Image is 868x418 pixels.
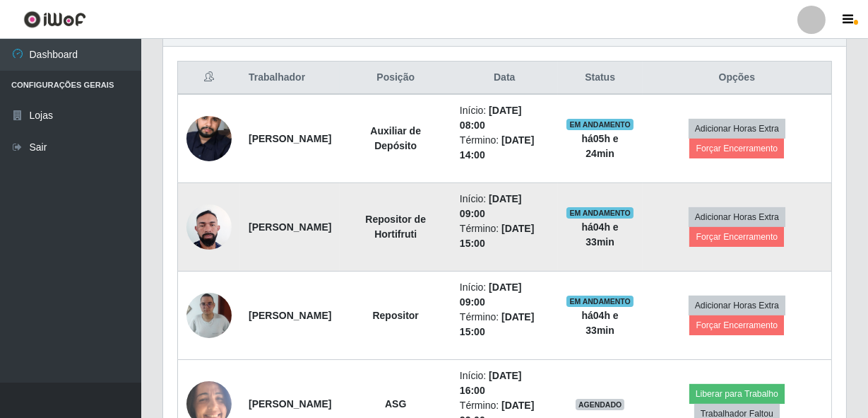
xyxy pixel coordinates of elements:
[340,62,451,95] th: Posição
[249,133,331,144] strong: [PERSON_NAME]
[370,125,421,151] strong: Auxiliar de Depósito
[576,399,625,410] span: AGENDADO
[365,214,426,240] strong: Repositor de Hortifruti
[460,105,522,131] time: [DATE] 08:00
[186,197,232,257] img: 1712425496230.jpeg
[460,103,549,133] li: Início:
[373,310,419,321] strong: Repositor
[186,265,232,366] img: 1745150555426.jpeg
[582,133,619,159] strong: há 05 h e 24 min
[451,62,558,95] th: Data
[582,221,619,248] strong: há 04 h e 33 min
[186,100,232,177] img: 1736960610041.jpeg
[689,207,785,227] button: Adicionar Horas Extra
[689,296,785,315] button: Adicionar Horas Extra
[689,119,785,139] button: Adicionar Horas Extra
[460,221,549,251] li: Término:
[689,315,784,335] button: Forçar Encerramento
[566,119,634,130] span: EM ANDAMENTO
[643,62,832,95] th: Opções
[460,368,549,398] li: Início:
[460,280,549,310] li: Início:
[249,398,331,410] strong: [PERSON_NAME]
[460,281,522,308] time: [DATE] 09:00
[689,139,784,158] button: Forçar Encerramento
[582,310,619,336] strong: há 04 h e 33 min
[240,62,340,95] th: Trabalhador
[249,310,331,321] strong: [PERSON_NAME]
[460,133,549,163] li: Término:
[460,192,549,221] li: Início:
[460,310,549,339] li: Término:
[689,384,785,404] button: Liberar para Trabalho
[558,62,643,95] th: Status
[249,221,331,233] strong: [PERSON_NAME]
[566,296,634,307] span: EM ANDAMENTO
[460,370,522,396] time: [DATE] 16:00
[385,398,406,410] strong: ASG
[689,227,784,247] button: Forçar Encerramento
[460,193,522,219] time: [DATE] 09:00
[566,207,634,219] span: EM ANDAMENTO
[23,11,86,28] img: CoreUI Logo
